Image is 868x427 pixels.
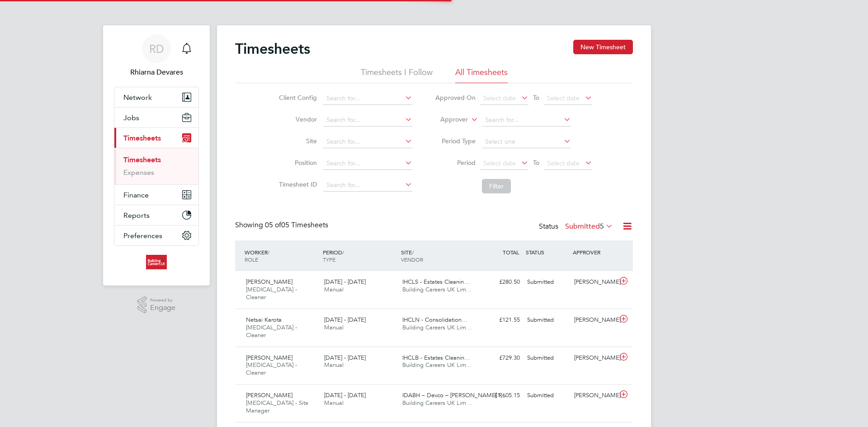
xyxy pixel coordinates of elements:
[114,205,198,225] button: Reports
[242,244,321,267] div: WORKER
[530,92,542,103] span: To
[547,159,580,167] span: Select date
[321,244,399,267] div: PERIOD
[150,296,175,304] span: Powered by
[435,137,476,145] label: Period Type
[402,391,508,399] span: IDABH – Devco – [PERSON_NAME] R…
[524,388,571,403] div: Submitted
[235,40,310,58] h2: Timesheets
[342,249,344,256] span: /
[276,180,317,188] label: Timesheet ID
[482,179,511,193] button: Filter
[402,354,470,361] span: IHCLB - Estates Cleanin…
[571,351,618,366] div: [PERSON_NAME]
[149,43,164,55] span: RD
[114,225,198,245] button: Preferences
[114,67,199,78] span: Rhiarna Devares
[503,249,519,256] span: TOTAL
[361,67,433,83] li: Timesheets I Follow
[276,159,317,167] label: Position
[246,316,282,324] span: Netsai Karota
[530,157,542,169] span: To
[246,391,292,399] span: [PERSON_NAME]
[412,249,414,256] span: /
[114,87,198,107] button: Network
[123,168,154,177] a: Expenses
[114,255,199,269] a: Go to home page
[246,399,308,414] span: [MEDICAL_DATA] - Site Manager
[123,191,149,199] span: Finance
[524,244,571,260] div: STATUS
[571,313,618,328] div: [PERSON_NAME]
[571,275,618,290] div: [PERSON_NAME]
[246,286,297,301] span: [MEDICAL_DATA] - Cleaner
[146,255,166,269] img: buildingcareersuk-logo-retina.png
[573,40,633,54] button: New Timesheet
[137,296,176,314] a: Powered byEngage
[427,115,468,124] label: Approver
[114,148,198,184] div: Timesheets
[476,351,524,366] div: £729.30
[547,94,580,102] span: Select date
[524,275,571,290] div: Submitted
[265,221,328,230] span: 05 Timesheets
[600,222,604,231] span: 5
[123,93,152,102] span: Network
[323,136,412,148] input: Search for...
[114,34,199,78] a: RDRhiarna Devares
[324,316,366,324] span: [DATE] - [DATE]
[114,128,198,148] button: Timesheets
[435,94,476,102] label: Approved On
[324,399,344,407] span: Manual
[324,286,344,293] span: Manual
[571,244,618,260] div: APPROVER
[276,94,317,102] label: Client Config
[123,113,139,122] span: Jobs
[324,361,344,369] span: Manual
[235,221,330,230] div: Showing
[246,324,297,339] span: [MEDICAL_DATA] - Cleaner
[565,222,613,231] label: Submitted
[246,354,292,361] span: [PERSON_NAME]
[276,115,317,123] label: Vendor
[482,114,571,127] input: Search for...
[246,361,297,376] span: [MEDICAL_DATA] - Cleaner
[114,108,198,127] button: Jobs
[150,304,175,312] span: Engage
[402,324,472,331] span: Building Careers UK Lim…
[324,278,366,286] span: [DATE] - [DATE]
[114,185,198,205] button: Finance
[276,137,317,145] label: Site
[323,179,412,192] input: Search for...
[324,324,344,331] span: Manual
[435,159,476,167] label: Period
[402,286,472,293] span: Building Careers UK Lim…
[324,354,366,361] span: [DATE] - [DATE]
[483,159,516,167] span: Select date
[123,134,161,142] span: Timesheets
[402,361,472,369] span: Building Careers UK Lim…
[539,221,615,233] div: Status
[123,231,162,240] span: Preferences
[323,114,412,127] input: Search for...
[524,313,571,328] div: Submitted
[245,256,258,263] span: ROLE
[268,249,269,256] span: /
[402,316,467,324] span: IHCLN - Consolidation…
[103,25,210,286] nav: Main navigation
[455,67,508,83] li: All Timesheets
[482,136,571,148] input: Select one
[476,388,524,403] div: £1,605.15
[476,313,524,328] div: £121.55
[401,256,423,263] span: VENDOR
[323,157,412,170] input: Search for...
[123,155,161,164] a: Timesheets
[265,221,281,230] span: 05 of
[483,94,516,102] span: Select date
[399,244,477,267] div: SITE
[246,278,292,286] span: [PERSON_NAME]
[123,211,150,220] span: Reports
[323,92,412,105] input: Search for...
[402,399,472,407] span: Building Careers UK Lim…
[323,256,335,263] span: TYPE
